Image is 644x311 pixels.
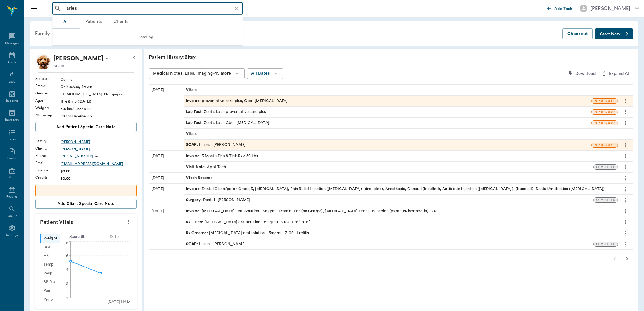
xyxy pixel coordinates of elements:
button: Start New [595,28,633,40]
tspan: [DATE] 11AM [107,300,131,304]
button: more [621,151,630,161]
div: Zoetis Lab - Cbc - [MEDICAL_DATA] [186,120,269,126]
p: ACTIVE [54,63,67,69]
span: IN PROGRESS [592,110,618,114]
button: more [621,228,630,239]
span: IN PROGRESS [592,121,618,125]
div: Dental Clean/polish Grade 3, [MEDICAL_DATA], Pain Relief Injection ([MEDICAL_DATA]) - (included),... [186,186,604,192]
span: Expand All [609,70,631,78]
div: Age : [35,98,61,103]
span: Invoice : [186,208,202,214]
div: [DATE] [149,173,184,183]
span: SOAP : [186,241,199,247]
button: Close drawer [28,2,40,15]
div: $0.00 [61,176,137,181]
span: COMPLETED [594,242,618,246]
a: [EMAIL_ADDRESS][DOMAIN_NAME] [61,161,137,167]
div: Breed : [35,83,61,89]
button: Add Task [544,3,575,14]
button: more [621,184,630,194]
div: Score ( lb ) [60,234,96,240]
span: COMPLETED [594,198,618,202]
div: [MEDICAL_DATA] oral solution 1.5mg/ml - 3.00 - 1 refills [186,230,309,236]
button: [PERSON_NAME] [575,3,644,14]
span: Rx Filled : [186,219,205,225]
div: Canine [61,77,137,82]
div: Credit : [35,175,61,180]
button: more [621,96,630,106]
div: Appt Tech [186,164,226,170]
span: COMPLETED [594,165,618,169]
div: Imaging [6,99,18,103]
div: [DATE] [149,206,184,250]
button: more [621,162,630,172]
div: HR [40,252,60,260]
p: [PERSON_NAME] [54,54,103,63]
div: Weight [40,234,60,243]
div: Loading... [52,29,243,45]
div: [PERSON_NAME] [590,5,630,12]
div: Species : [35,76,61,81]
div: Zoetis Lab - preventative care plus [186,109,266,115]
img: Profile Image [35,54,51,69]
button: All [52,15,80,29]
span: Invoice : [186,153,202,159]
b: +15 more [213,71,231,76]
span: Surgery : [186,197,203,203]
tspan: 8 [66,241,68,245]
div: [MEDICAL_DATA] Oral Solution 1.5mg/ml, Examination (no Charge), [MEDICAL_DATA] Drops, Panacide (p... [186,208,437,214]
tspan: 6 [66,254,68,257]
div: [DATE] [149,184,184,205]
tspan: 0 [66,296,68,300]
div: 3 Month Flea & Tick Rx < 50 Lbs [186,153,258,159]
button: more [124,217,134,227]
button: Add patient Special Care Note [35,122,137,132]
div: Family : [35,138,61,144]
p: Patient Vitals [35,214,137,229]
button: more [621,140,630,150]
input: Search [64,4,241,13]
div: Appts [8,60,16,65]
span: Lab Test : [186,120,204,126]
div: [DATE] [149,151,184,172]
button: Checkout [562,28,593,40]
div: Reports [6,195,18,199]
span: Invoice : [186,98,202,104]
div: Balance : [35,168,61,173]
div: BCS [40,243,60,252]
div: Tasks [8,137,16,142]
span: Invoice : [186,186,202,192]
button: Patients [80,15,107,29]
span: IN PROGRESS [592,99,618,103]
div: $0.00 [61,168,137,174]
div: Dental - [PERSON_NAME] [186,197,250,203]
span: Vitals [186,131,198,137]
div: [DEMOGRAPHIC_DATA] - Not spayed [61,91,137,97]
div: Phone : [35,153,61,158]
div: Gender : [35,90,61,96]
span: IN PROGRESS [592,143,618,147]
div: Chihuahua, Brown [61,84,137,90]
button: Add client Special Care Note [35,199,137,209]
span: Vtech Records [186,175,214,181]
button: Clients [107,15,135,29]
button: more [621,118,630,128]
div: Medical Notes, Labs, Imaging [153,70,231,77]
span: Add client Special Care Note [58,200,114,207]
div: Forms [7,156,16,161]
tspan: 4 [66,268,68,272]
span: Visit Note : [186,164,207,170]
div: Perio [40,295,60,304]
div: Weight : [35,105,61,111]
span: Rx Created : [186,230,209,236]
div: IN PROGRESS [591,120,618,125]
span: Vitals [186,87,198,93]
button: more [621,173,630,183]
div: Microchip : [35,112,61,118]
button: more [621,239,630,249]
a: [PERSON_NAME] [61,139,137,145]
button: more [621,195,630,205]
div: Inventory [5,118,19,122]
p: [PHONE_NUMBER] [61,154,93,159]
